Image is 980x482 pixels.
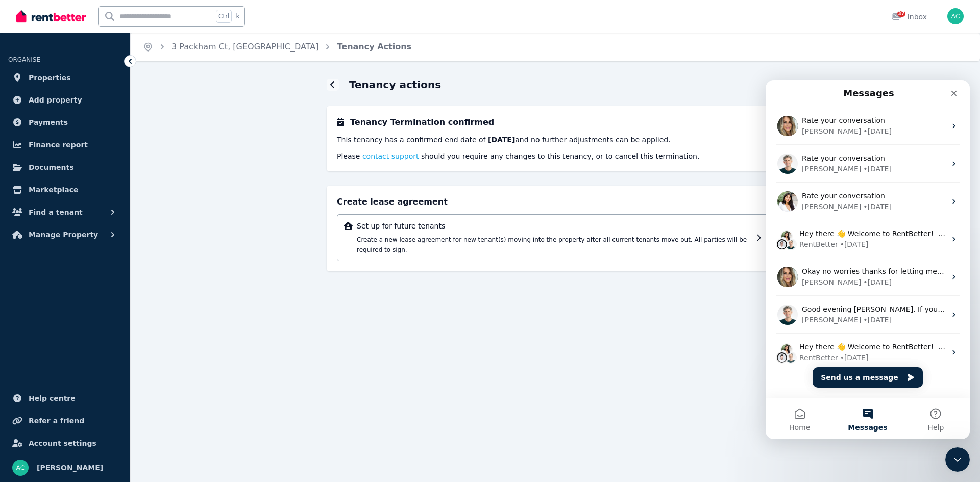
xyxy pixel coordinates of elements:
[488,136,515,144] strong: [DATE]
[29,437,96,449] span: Account settings
[23,344,44,351] span: Home
[16,9,86,24] img: RentBetter
[29,415,84,427] span: Refer a friend
[8,56,40,63] span: ORGANISE
[34,159,72,170] div: RentBetter
[8,135,122,155] a: Finance report
[8,411,122,431] a: Refer a friend
[15,263,27,275] img: Rochelle avatar
[75,272,103,283] div: • [DATE]
[337,214,774,261] a: Set up for future tenantsCreate a new lease agreement for new tenant(s) moving into the property ...
[162,344,178,351] span: Help
[34,149,610,158] span: Hey there 👋 Welcome to RentBetter! On RentBetter, taking control and managing your property is ea...
[945,447,970,472] iframe: Intercom live chat
[357,221,752,231] p: Set up for future tenants
[36,235,95,245] div: [PERSON_NAME]
[362,152,419,160] span: contact support
[97,197,126,208] div: • [DATE]
[8,202,122,222] button: Find a tenant
[29,206,83,218] span: Find a tenant
[337,116,774,129] h4: Tenancy Termination confirmed
[136,318,204,359] button: Help
[357,236,747,253] span: Create a new lease agreement for new tenant(s) moving into the property after all current tenants...
[29,71,71,84] span: Properties
[8,224,122,245] button: Manage Property
[29,139,88,151] span: Finance report
[349,78,441,92] h1: Tenancy actions
[12,460,29,476] img: Anish Cherian
[29,229,98,241] span: Manage Property
[8,388,122,409] a: Help centre
[29,392,76,404] span: Help centre
[75,159,103,170] div: • [DATE]
[68,318,136,359] button: Messages
[12,224,32,245] img: Profile image for Jeremy
[337,42,411,52] a: Tenancy Actions
[8,112,122,133] a: Payments
[12,187,32,207] img: Profile image for Jodie
[97,235,126,245] div: • [DATE]
[8,157,122,177] a: Documents
[34,263,610,271] span: Hey there 👋 Welcome to RentBetter! On RentBetter, taking control and managing your property is ea...
[29,184,78,196] span: Marketplace
[10,271,22,284] img: Earl avatar
[216,10,232,23] span: Ctrl
[131,33,424,61] nav: Breadcrumb
[766,80,970,439] iframe: Intercom live chat
[947,8,964,24] img: Anish Cherian
[236,12,239,20] span: k
[8,67,122,88] a: Properties
[171,42,318,52] a: 3 Packham Ct, [GEOGRAPHIC_DATA]
[337,135,774,145] p: This tenancy has a confirmed end date of and no further adjustments can be applied.
[36,197,95,208] div: [PERSON_NAME]
[82,344,121,351] span: Messages
[337,196,774,208] h4: Create lease agreement
[8,433,122,453] a: Account settings
[8,180,122,200] a: Marketplace
[34,272,72,283] div: RentBetter
[37,462,103,474] span: [PERSON_NAME]
[19,271,31,284] img: Jeremy avatar
[29,94,82,106] span: Add property
[36,187,200,195] span: Okay no worries thanks for letting me know :)
[8,90,122,110] a: Add property
[337,151,774,161] p: Please should you require any changes to this tenancy, or to cancel this termination.
[29,161,74,173] span: Documents
[29,116,68,129] span: Payments
[891,12,927,22] div: Inbox
[47,287,157,308] button: Send us a message
[897,11,905,17] span: 37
